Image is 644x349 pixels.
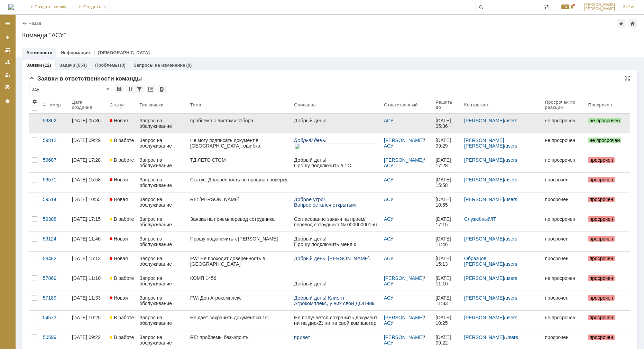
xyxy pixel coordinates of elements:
[137,311,187,330] a: Запрос на обслуживание
[433,271,461,291] a: [DATE] 11:10
[137,192,187,212] a: Запрос на обслуживание
[492,216,496,222] a: IT
[384,163,394,168] a: АСУ
[433,192,461,212] a: [DATE] 10:55
[26,50,52,55] a: Активности
[190,315,288,320] div: Не даёт сохранить документ из 1С
[381,96,433,114] th: Ответственный
[190,138,288,149] div: Не могу подписать документ в [GEOGRAPHIC_DATA], ошибка
[43,118,66,123] div: 59862
[542,271,585,291] a: не просрочен
[110,216,134,222] span: В работе
[26,63,42,68] a: Заявки
[270,88,279,96] a: Еремина Полина
[384,281,394,286] a: АСУ
[158,85,166,93] div: Экспорт списка
[40,173,69,192] a: 59571
[464,102,489,107] div: Контрагент
[585,212,625,232] a: просрочен
[505,118,517,123] a: users
[588,197,614,202] span: просрочен
[13,260,21,268] a: АСУ
[584,3,615,7] span: [PERSON_NAME]
[40,271,69,291] a: 57869
[137,133,187,153] a: Запрос на обслуживание
[384,236,394,242] a: АСУ
[72,334,101,340] div: [DATE] 09:22
[115,85,123,93] div: Сохранить вид
[139,216,184,227] div: Запрос на обслуживание
[270,127,279,135] a: Еремина Полина
[137,153,187,172] a: Запрос на обслуживание
[137,271,187,291] a: Запрос на обслуживание
[99,239,140,245] a: #59812: ИТ-услуга
[433,252,461,271] a: [DATE] 15:13
[107,311,137,330] a: В работе
[137,232,187,251] a: Запрос на обслуживание
[464,138,505,149] a: [PERSON_NAME] [PERSON_NAME]
[69,271,107,291] a: [DATE] 11:10
[585,173,625,192] a: просрочен
[542,252,585,271] a: просрочен
[72,256,101,261] div: [DATE] 15:13
[585,133,625,153] a: не просрочен
[433,153,461,172] a: [DATE] 17:28
[139,138,184,149] div: Запрос на обслуживание
[139,102,163,107] div: Тип заявки
[69,192,107,212] a: [DATE] 10:55
[2,82,13,93] a: Мои согласования
[137,212,187,232] a: Запрос на обслуживание
[545,275,582,281] div: не просрочен
[545,157,582,163] div: не просрочен
[72,295,101,301] div: [DATE] 11:33
[585,232,625,251] a: просрочен
[505,261,517,267] a: users
[12,117,49,122] a: [DOMAIN_NAME]
[542,232,585,251] a: просрочен
[13,200,54,205] a: #59571: ИТ-услуга
[43,236,66,242] div: 59124
[110,197,128,202] span: Новая
[59,63,75,68] a: Задачи
[61,50,90,55] a: Информация
[433,311,461,330] a: [DATE] 10:25
[43,334,66,340] div: 50599
[107,173,137,192] a: Новая
[99,216,107,224] a: Лаунова Ольга
[435,216,452,227] span: [DATE] 17:15
[13,32,54,38] a: #57189: ИТ-услуга
[435,157,452,168] span: [DATE] 17:28
[505,143,517,149] a: users
[542,192,585,212] a: просрочен
[384,315,424,320] a: [PERSON_NAME]
[545,256,582,261] div: просрочен
[585,291,625,310] a: просрочен
[139,157,184,168] div: Запрос на обслуживание
[187,291,291,310] a: FW: Доп Агрокомплекс
[545,236,582,242] div: просрочен
[435,177,452,188] span: [DATE] 15:58
[110,236,128,242] span: Новая
[99,176,107,185] a: АСУ
[99,132,107,140] a: Еремина Полина
[545,315,582,320] div: не просрочен
[545,197,582,202] div: просрочен
[384,177,394,182] a: АСУ
[384,118,394,123] a: АСУ
[137,114,187,133] a: Запрос на обслуживание
[505,315,517,320] a: users
[187,192,291,212] a: RE: [PERSON_NAME]
[40,96,69,114] th: Номер
[107,271,137,291] a: В работе
[137,291,187,310] a: Запрос на обслуживание
[13,259,63,263] span: s.trusova @[DOMAIN_NAME]
[110,275,134,281] span: В работе
[69,173,107,192] a: [DATE] 15:58
[435,138,452,149] span: [DATE] 09:29
[98,50,150,55] a: [DEMOGRAPHIC_DATA]
[40,311,69,330] a: 54573
[99,93,107,101] a: Еремина Полина
[585,192,625,212] a: просрочен
[99,72,140,77] a: #54573: ИТ-услуга
[69,252,107,271] a: [DATE] 15:13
